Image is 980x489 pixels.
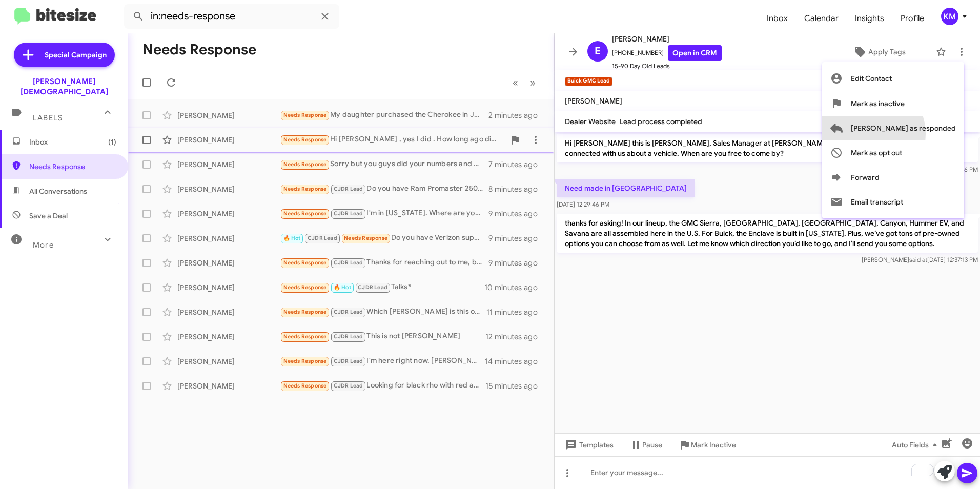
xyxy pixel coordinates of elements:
span: [PERSON_NAME] as responded [851,116,956,140]
span: Mark as inactive [851,91,905,116]
span: Edit Contact [851,66,892,91]
button: Email transcript [822,190,964,214]
button: Forward [822,165,964,190]
span: Mark as opt out [851,140,902,165]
